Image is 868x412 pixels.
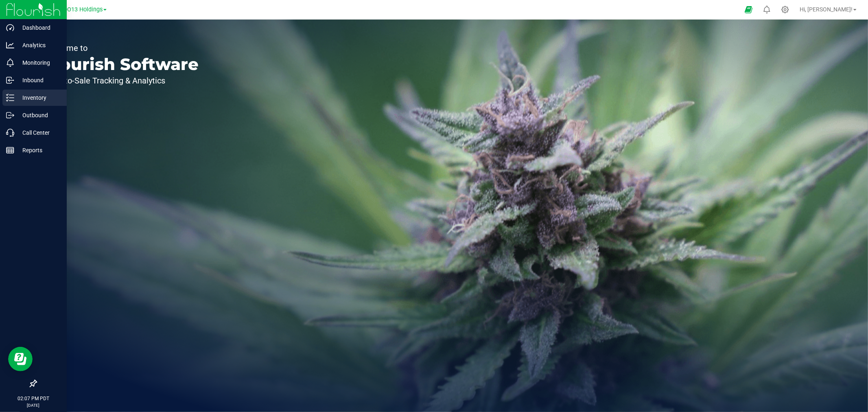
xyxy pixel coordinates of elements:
[14,75,63,85] p: Inbound
[780,6,790,13] div: Manage settings
[14,110,63,120] p: Outbound
[14,58,63,68] p: Monitoring
[59,6,103,13] span: HDO13 Holdings
[6,111,14,119] inline-svg: Outbound
[6,41,14,49] inline-svg: Analytics
[739,2,758,18] span: Open Ecommerce Menu
[4,402,63,408] p: [DATE]
[8,347,33,371] iframe: Resource center
[44,56,199,72] p: Flourish Software
[6,59,14,67] inline-svg: Monitoring
[4,395,63,402] p: 02:07 PM PDT
[6,24,14,32] inline-svg: Dashboard
[44,44,199,52] p: Welcome to
[14,145,63,155] p: Reports
[14,40,63,50] p: Analytics
[14,93,63,103] p: Inventory
[14,128,63,138] p: Call Center
[6,146,14,154] inline-svg: Reports
[6,129,14,137] inline-svg: Call Center
[6,76,14,84] inline-svg: Inbound
[44,77,199,85] p: Seed-to-Sale Tracking & Analytics
[14,23,63,33] p: Dashboard
[800,6,853,13] span: Hi, [PERSON_NAME]!
[6,94,14,102] inline-svg: Inventory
